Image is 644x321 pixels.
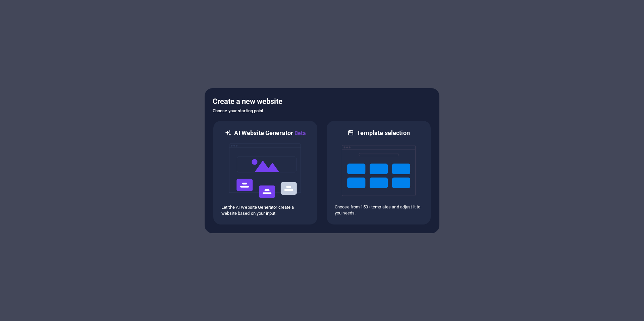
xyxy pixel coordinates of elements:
[213,96,431,107] h5: Create a new website
[221,204,309,216] p: Let the AI Website Generator create a website based on your input.
[234,129,306,137] h6: AI Website Generator
[335,204,423,216] p: Choose from 150+ templates and adjust it to you needs.
[213,120,318,225] div: AI Website GeneratorBetaaiLet the AI Website Generator create a website based on your input.
[213,107,431,115] h6: Choose your starting point
[293,130,306,136] span: Beta
[357,129,410,137] h6: Template selection
[326,120,431,225] div: Template selectionChoose from 150+ templates and adjust it to you needs.
[228,137,302,204] img: ai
